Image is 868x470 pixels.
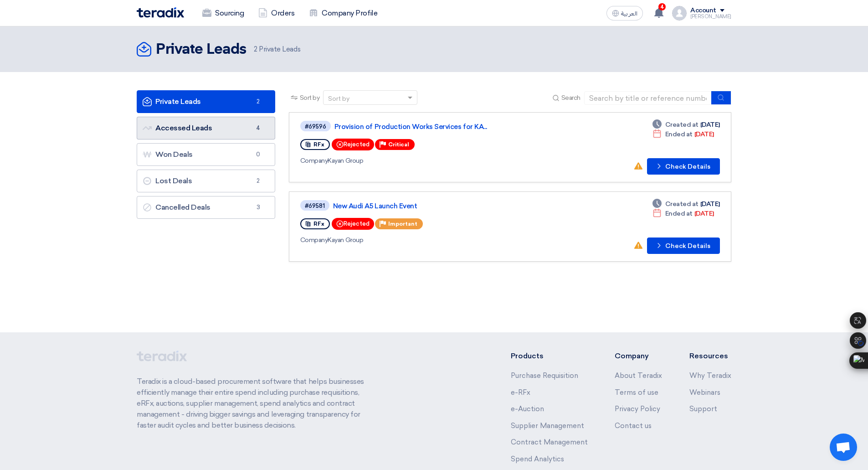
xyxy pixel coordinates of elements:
[652,120,720,129] div: [DATE]
[511,438,588,446] a: Contract Management
[511,388,530,397] a: e-RFx
[137,90,275,113] a: Private Leads2
[511,455,564,463] a: Spend Analytics
[689,405,717,413] a: Support
[647,158,720,175] button: Check Details
[665,120,699,129] span: Created at
[652,199,720,209] div: [DATE]
[253,203,264,212] span: 3
[658,3,666,10] span: 4
[830,434,857,461] div: Open chat
[300,236,328,244] span: Company
[511,372,578,380] a: Purchase Requisition
[253,97,264,106] span: 2
[300,235,563,245] div: Kayan Group
[334,123,562,131] a: Provision of Production Works Services for KA...
[690,7,716,15] div: Account
[615,372,662,380] a: About Teradix
[652,129,714,139] div: [DATE]
[561,93,580,103] span: Search
[621,10,637,17] span: العربية
[332,218,374,230] div: Rejected
[328,94,349,103] div: Sort by
[300,156,564,165] div: Kayan Group
[251,3,302,23] a: Orders
[615,422,652,430] a: Contact us
[254,45,257,53] span: 2
[137,117,275,139] a: Accessed Leads4
[253,176,264,186] span: 2
[137,170,275,192] a: Lost Deals2
[690,14,731,19] div: [PERSON_NAME]
[305,124,326,129] div: #69596
[689,388,720,397] a: Webinars
[313,221,324,227] span: RFx
[137,196,275,219] a: Cancelled Deals3
[388,141,409,148] span: Critical
[254,44,300,55] span: Private Leads
[137,7,184,18] img: Teradix logo
[615,351,662,362] li: Company
[511,422,584,430] a: Supplier Management
[300,157,328,165] span: Company
[606,6,643,21] button: العربية
[665,199,699,209] span: Created at
[388,221,417,227] span: Important
[689,351,731,362] li: Resources
[672,6,687,21] img: profile_test.png
[511,405,544,413] a: e-Auction
[511,351,588,362] li: Products
[313,141,324,148] span: RFx
[195,3,251,23] a: Sourcing
[689,372,731,380] a: Why Teradix
[137,143,275,166] a: Won Deals0
[652,209,714,218] div: [DATE]
[584,91,712,105] input: Search by title or reference number
[615,405,660,413] a: Privacy Policy
[302,3,385,23] a: Company Profile
[665,129,693,139] span: Ended at
[253,150,264,159] span: 0
[137,376,375,431] p: Teradix is a cloud-based procurement software that helps businesses efficiently manage their enti...
[156,41,247,59] h2: Private Leads
[333,202,561,210] a: New Audi A5 Launch Event
[665,209,693,218] span: Ended at
[300,93,320,103] span: Sort by
[305,203,325,209] div: #69581
[253,124,264,133] span: 4
[332,139,374,150] div: Rejected
[615,388,658,397] a: Terms of use
[647,238,720,254] button: Check Details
